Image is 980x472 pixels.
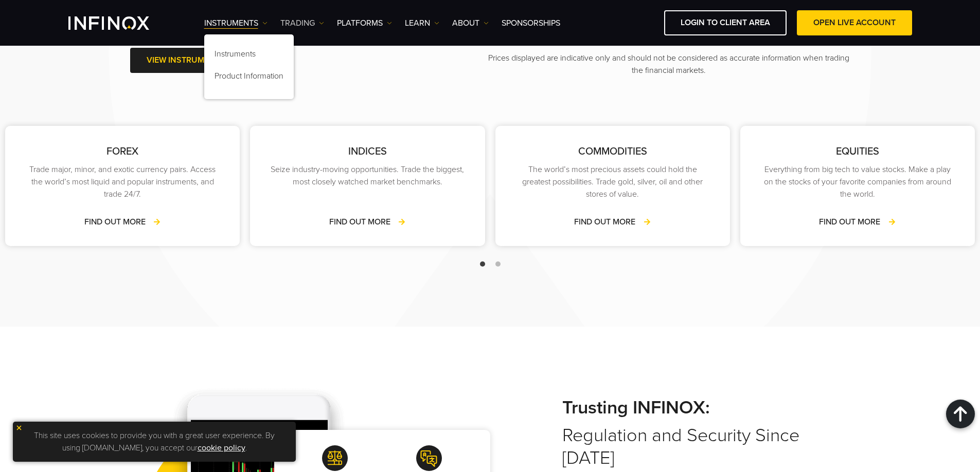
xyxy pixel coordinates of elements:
a: FIND OUT MORE [574,216,651,228]
a: LOGIN TO CLIENT AREA [664,10,787,35]
a: VIEW INSTRUMENTS [130,48,241,73]
p: This site uses cookies to provide you with a great user experience. By using [DOMAIN_NAME], you a... [18,427,291,457]
a: TRADING [280,17,324,29]
a: cookie policy [198,443,245,453]
p: Trade major, minor, and exotic currency pairs. Access the world’s most liquid and popular instrum... [26,163,219,200]
p: The world’s most precious assets could hold the greatest possibilities. Trade gold, silver, oil a... [516,163,709,200]
p: COMMODITIES [516,144,709,159]
p: INDICES [271,144,464,159]
p: Seize industry-moving opportunities. Trade the biggest, most closely watched market benchmarks. [271,163,464,188]
a: PLATFORMS [337,17,392,29]
strong: Trusting INFINOX: [562,397,850,419]
a: ABOUT [452,17,489,29]
a: Instruments [204,45,294,67]
a: SPONSORSHIPS [502,17,560,29]
p: FOREX [26,144,219,159]
span: Go to slide 1 [480,261,485,267]
p: EQUITIES [761,144,954,159]
a: Product Information [204,67,294,89]
a: OPEN LIVE ACCOUNT [797,10,912,35]
a: Learn [405,17,439,29]
p: Prices displayed are indicative only and should not be considered as accurate information when tr... [488,52,850,77]
span: Go to slide 2 [495,261,501,267]
a: Instruments [204,17,268,29]
a: FIND OUT MORE [819,216,896,228]
h2: Regulation and Security Since [DATE] [562,397,850,469]
a: FIND OUT MORE [84,216,161,228]
a: FIND OUT MORE [329,216,406,228]
p: Everything from big tech to value stocks. Make a play on the stocks of your favorite companies fr... [761,163,954,200]
img: yellow close icon [15,424,23,431]
a: INFINOX Logo [68,16,173,30]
